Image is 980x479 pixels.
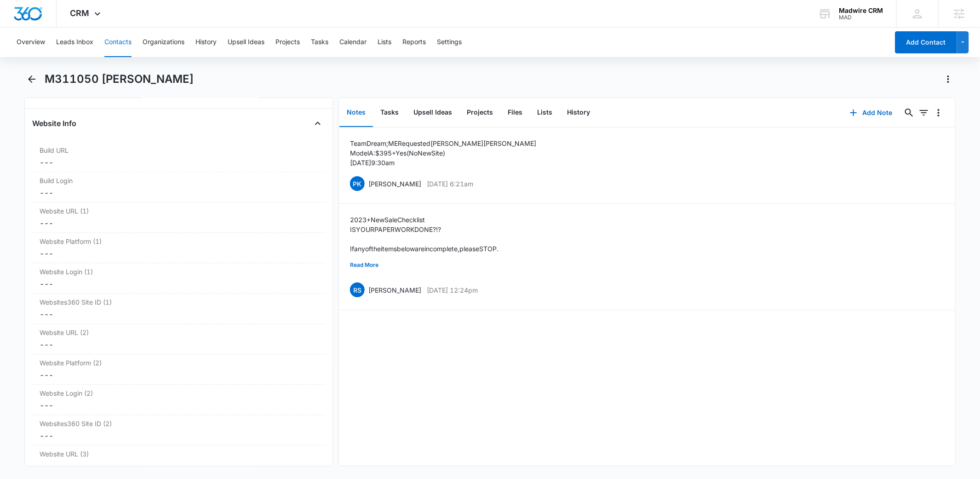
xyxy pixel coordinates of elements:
[40,248,318,259] dd: ---
[530,98,560,127] button: Lists
[32,354,325,385] div: Website Platform (2)---
[32,385,325,415] div: Website Login (2)---
[24,72,39,87] button: Back
[40,369,318,381] dd: ---
[143,28,184,57] button: Organizations
[437,28,462,57] button: Settings
[895,31,957,53] button: Add Contact
[902,105,917,120] button: Search...
[406,98,459,127] button: Upsell Ideas
[40,278,318,289] div: ---
[40,400,318,411] div: ---
[40,309,318,320] dd: ---
[40,267,318,277] label: Website Login (1)
[40,328,318,337] label: Website URL (2)
[402,28,426,57] button: Reports
[40,145,318,155] label: Build URL
[228,28,264,57] button: Upsell Ideas
[40,206,318,216] label: Website URL (1)
[350,139,536,148] p: Team Dream; ME Requested [PERSON_NAME] [PERSON_NAME]
[32,142,325,172] div: Build URL---
[40,237,318,246] label: Website Platform (1)
[311,28,328,57] button: Tasks
[40,388,318,398] label: Website Login (2)
[378,28,391,57] button: Lists
[941,72,956,87] button: Actions
[40,449,318,459] label: Website URL (3)
[427,285,478,295] p: [DATE] 12:24pm
[32,118,76,129] h4: Website Info
[40,430,318,441] dd: ---
[917,105,931,120] button: Filters
[40,157,318,168] dd: ---
[275,28,300,57] button: Projects
[40,187,318,198] div: ---
[32,415,325,445] div: Websites360 Site ID (2)---
[32,172,325,202] div: Build Login---
[350,256,378,274] button: Read More
[40,297,318,307] label: Websites360 Site ID (1)
[310,116,325,131] button: Close
[373,98,406,127] button: Tasks
[839,7,883,14] div: account name
[32,202,325,233] div: Website URL (1)---
[32,445,325,476] div: Website URL (3)---
[40,419,318,428] label: Websites360 Site ID (2)
[841,102,902,124] button: Add Note
[368,285,421,295] p: [PERSON_NAME]
[40,218,318,229] dd: ---
[40,461,318,472] dd: ---
[32,233,325,263] div: Website Platform (1)---
[560,98,597,127] button: History
[500,98,530,127] button: Files
[459,98,500,127] button: Projects
[427,179,473,189] p: [DATE] 6:21am
[339,98,373,127] button: Notes
[40,339,318,350] dd: ---
[17,28,45,57] button: Overview
[40,358,318,368] label: Website Platform (2)
[931,105,946,120] button: Overflow Menu
[350,176,365,191] span: PK
[368,179,421,189] p: [PERSON_NAME]
[70,8,90,18] span: CRM
[350,283,365,297] span: RS
[32,294,325,324] div: Websites360 Site ID (1)---
[350,158,536,167] p: [DATE] 9:30am
[339,28,367,57] button: Calendar
[195,28,217,57] button: History
[45,72,194,86] h1: M311050 [PERSON_NAME]
[104,28,132,57] button: Contacts
[32,324,325,354] div: Website URL (2)---
[350,148,536,158] p: Model A: $395 + Yes (No New Site)
[839,14,883,21] div: account id
[40,176,318,185] label: Build Login
[56,28,93,57] button: Leads Inbox
[32,263,325,294] div: Website Login (1)---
